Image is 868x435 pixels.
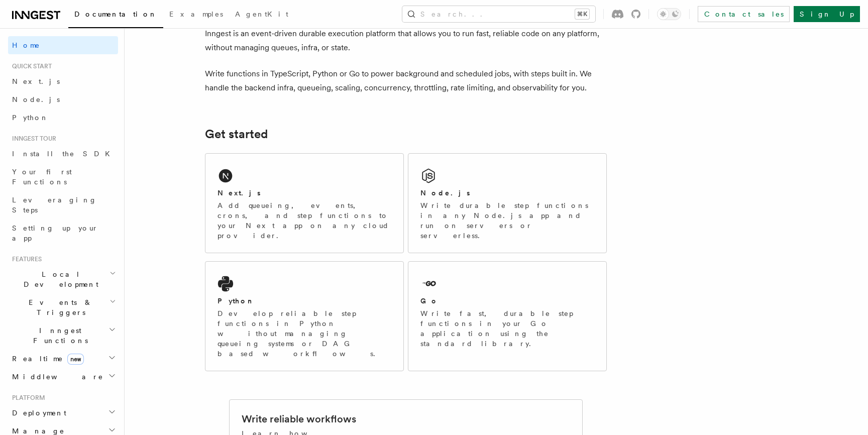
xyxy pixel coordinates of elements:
span: Your first Functions [12,168,72,186]
span: Inngest Functions [8,325,108,346]
p: Write durable step functions in any Node.js app and run on servers or serverless. [420,200,594,241]
h2: Node.js [420,188,470,198]
span: Local Development [8,269,110,289]
a: Install the SDK [8,145,118,163]
a: Contact sales [698,6,790,22]
span: Home [12,40,40,50]
span: Node.js [12,95,60,103]
span: Setting up your app [12,224,98,242]
a: AgentKit [229,3,294,27]
p: Write fast, durable step functions in your Go application using the standard library. [420,308,594,349]
a: Node.js [8,90,118,108]
p: Develop reliable step functions in Python without managing queueing systems or DAG based workflows. [218,308,391,359]
p: Inngest is an event-driven durable execution platform that allows you to run fast, reliable code ... [205,27,607,55]
span: Install the SDK [12,150,116,158]
span: Platform [8,394,45,402]
span: Events & Triggers [8,297,110,317]
span: Features [8,255,42,263]
a: Setting up your app [8,219,118,247]
span: Examples [169,10,223,18]
a: Get started [205,127,268,141]
kbd: ⌘K [575,9,589,19]
h2: Write reliable workflows [242,412,356,426]
button: Middleware [8,368,118,386]
a: GoWrite fast, durable step functions in your Go application using the standard library. [408,261,607,371]
span: Python [12,114,49,122]
button: Events & Triggers [8,293,118,321]
a: Node.jsWrite durable step functions in any Node.js app and run on servers or serverless. [408,153,607,253]
a: Documentation [68,3,163,28]
span: new [67,354,84,365]
span: Leveraging Steps [12,196,97,214]
a: PythonDevelop reliable step functions in Python without managing queueing systems or DAG based wo... [205,261,404,371]
span: Middleware [8,372,103,382]
a: Python [8,108,118,127]
h2: Go [420,296,439,306]
h2: Python [218,296,255,306]
button: Inngest Functions [8,321,118,350]
a: Leveraging Steps [8,191,118,219]
a: Home [8,36,118,54]
span: Deployment [8,408,66,418]
span: Next.js [12,77,60,85]
p: Add queueing, events, crons, and step functions to your Next app on any cloud provider. [218,200,391,241]
p: Write functions in TypeScript, Python or Go to power background and scheduled jobs, with steps bu... [205,67,607,95]
button: Search...⌘K [402,6,595,22]
button: Toggle dark mode [657,8,681,20]
button: Local Development [8,265,118,293]
span: Quick start [8,62,52,70]
a: Examples [163,3,229,27]
button: Deployment [8,404,118,422]
span: Realtime [8,354,84,364]
a: Sign Up [794,6,860,22]
a: Your first Functions [8,163,118,191]
a: Next.jsAdd queueing, events, crons, and step functions to your Next app on any cloud provider. [205,153,404,253]
h2: Next.js [218,188,261,198]
a: Next.js [8,72,118,90]
button: Realtimenew [8,350,118,368]
span: Inngest tour [8,135,56,143]
span: Documentation [74,10,157,18]
span: AgentKit [235,10,288,18]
